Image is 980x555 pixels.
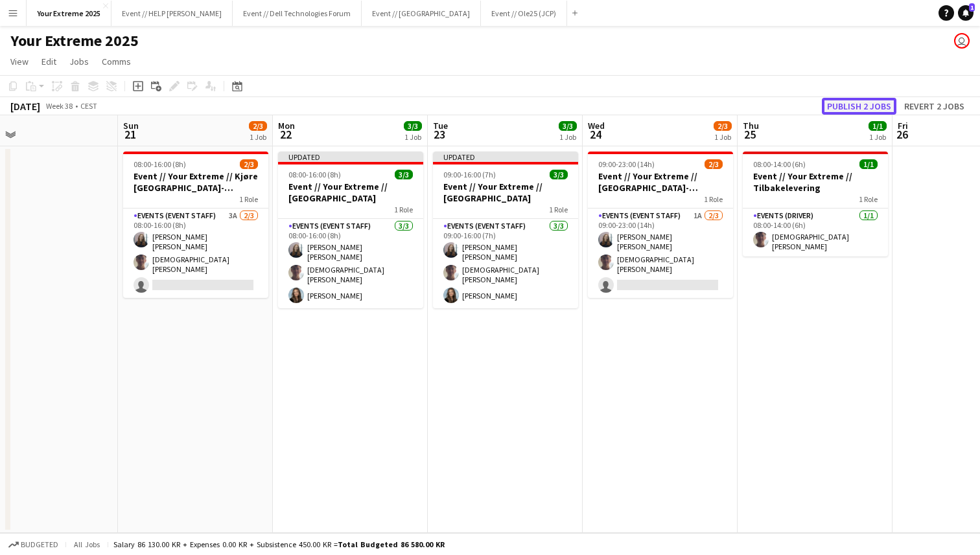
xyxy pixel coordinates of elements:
[362,1,481,26] button: Event // [GEOGRAPHIC_DATA]
[278,152,423,162] div: Updated
[123,120,139,131] span: Sun
[433,152,578,162] div: Updated
[741,127,759,142] span: 25
[97,53,136,70] a: Comms
[714,132,731,142] div: 1 Job
[549,205,568,214] span: 1 Role
[71,539,102,549] span: All jobs
[36,53,62,70] a: Edit
[481,1,567,26] button: Event // Ole25 (JCP)
[550,170,568,179] span: 3/3
[123,209,268,298] app-card-role: Events (Event Staff)3A2/308:00-16:00 (8h)[PERSON_NAME] [PERSON_NAME][DEMOGRAPHIC_DATA][PERSON_NAME]
[43,101,75,111] span: Week 38
[404,121,422,131] span: 3/3
[753,159,806,169] span: 08:00-14:00 (6h)
[6,538,60,552] button: Budgeted
[288,170,341,179] span: 08:00-16:00 (8h)
[559,121,577,131] span: 3/3
[588,209,733,298] app-card-role: Events (Event Staff)1A2/309:00-23:00 (14h)[PERSON_NAME] [PERSON_NAME][DEMOGRAPHIC_DATA][PERSON_NAME]
[121,127,139,142] span: 21
[433,219,578,308] app-card-role: Events (Event Staff)3/309:00-16:00 (7h)[PERSON_NAME] [PERSON_NAME][DEMOGRAPHIC_DATA][PERSON_NAME]...
[898,120,908,131] span: Fri
[10,100,40,113] div: [DATE]
[278,219,423,308] app-card-role: Events (Event Staff)3/308:00-16:00 (8h)[PERSON_NAME] [PERSON_NAME][DEMOGRAPHIC_DATA][PERSON_NAME]...
[278,181,423,204] h3: Event // Your Extreme // [GEOGRAPHIC_DATA]
[869,132,886,142] div: 1 Job
[705,159,723,169] span: 2/3
[69,56,89,67] span: Jobs
[822,98,896,115] button: Publish 2 jobs
[21,540,58,549] span: Budgeted
[134,159,186,169] span: 08:00-16:00 (8h)
[394,205,413,214] span: 1 Role
[704,194,723,204] span: 1 Role
[249,121,267,131] span: 2/3
[239,194,258,204] span: 1 Role
[250,132,266,142] div: 1 Job
[404,132,421,142] div: 1 Job
[588,170,733,194] h3: Event // Your Extreme // [GEOGRAPHIC_DATA]-[GEOGRAPHIC_DATA]
[743,120,759,131] span: Thu
[743,152,888,256] app-job-card: 08:00-14:00 (6h)1/1Event // Your Extreme // Tilbakelevering1 RoleEvents (Driver)1/108:00-14:00 (6...
[598,159,655,169] span: 09:00-23:00 (14h)
[338,539,445,549] span: Total Budgeted 86 580.00 KR
[278,152,423,308] app-job-card: Updated08:00-16:00 (8h)3/3Event // Your Extreme // [GEOGRAPHIC_DATA]1 RoleEvents (Event Staff)3/3...
[958,5,974,21] a: 1
[896,127,908,142] span: 26
[969,3,975,12] span: 1
[743,209,888,256] app-card-role: Events (Driver)1/108:00-14:00 (6h)[DEMOGRAPHIC_DATA][PERSON_NAME]
[431,127,448,142] span: 23
[278,120,295,131] span: Mon
[111,1,233,26] button: Event // HELP [PERSON_NAME]
[102,56,131,67] span: Comms
[41,56,56,67] span: Edit
[443,170,496,179] span: 09:00-16:00 (7h)
[276,127,295,142] span: 22
[10,31,139,51] h1: Your Extreme 2025
[714,121,732,131] span: 2/3
[240,159,258,169] span: 2/3
[80,101,97,111] div: CEST
[10,56,29,67] span: View
[859,194,878,204] span: 1 Role
[588,120,605,131] span: Wed
[588,152,733,298] app-job-card: 09:00-23:00 (14h)2/3Event // Your Extreme // [GEOGRAPHIC_DATA]-[GEOGRAPHIC_DATA]1 RoleEvents (Eve...
[123,170,268,194] h3: Event // Your Extreme // Kjøre [GEOGRAPHIC_DATA]-[GEOGRAPHIC_DATA]
[27,1,111,26] button: Your Extreme 2025
[64,53,94,70] a: Jobs
[954,33,970,49] app-user-avatar: Lars Songe
[899,98,970,115] button: Revert 2 jobs
[433,120,448,131] span: Tue
[113,539,445,549] div: Salary 86 130.00 KR + Expenses 0.00 KR + Subsistence 450.00 KR =
[743,170,888,194] h3: Event // Your Extreme // Tilbakelevering
[5,53,34,70] a: View
[233,1,362,26] button: Event // Dell Technologies Forum
[859,159,878,169] span: 1/1
[433,152,578,308] app-job-card: Updated09:00-16:00 (7h)3/3Event // Your Extreme // [GEOGRAPHIC_DATA]1 RoleEvents (Event Staff)3/3...
[559,132,576,142] div: 1 Job
[395,170,413,179] span: 3/3
[586,127,605,142] span: 24
[433,181,578,204] h3: Event // Your Extreme // [GEOGRAPHIC_DATA]
[869,121,887,131] span: 1/1
[123,152,268,298] app-job-card: 08:00-16:00 (8h)2/3Event // Your Extreme // Kjøre [GEOGRAPHIC_DATA]-[GEOGRAPHIC_DATA]1 RoleEvents...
